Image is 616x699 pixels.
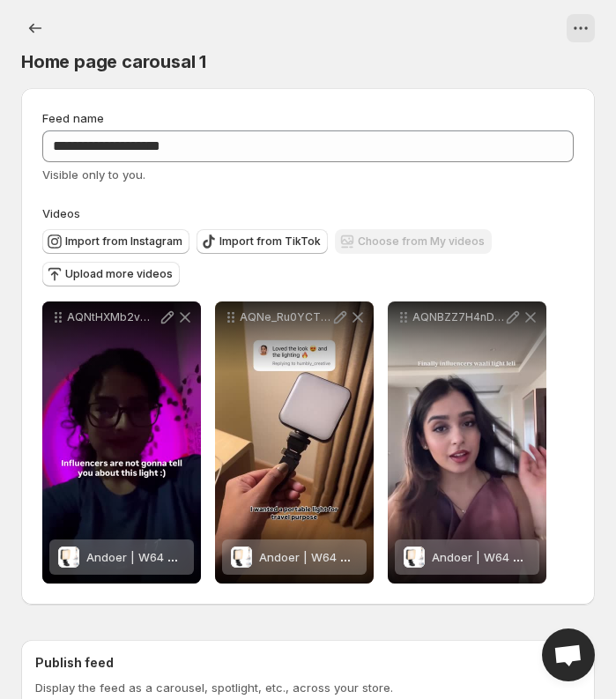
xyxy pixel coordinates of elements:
[215,301,374,584] div: AQNe_Ru0YCTEdYvDX3tCK_yRPA4nXzrwp64TTTRV-HLEdgJByh5LbporaTLewlvLwktp5y71E5R1SQ9DKg-OLZu3UqXbD9VKD...
[65,267,173,281] span: Upload more videos
[231,547,252,568] img: Andoer | W64 Clip-on LED Light Mobile Phone Fill Light
[542,628,595,681] div: Open chat
[240,310,331,324] p: AQNe_Ru0YCTEdYvDX3tCK_yRPA4nXzrwp64TTTRV-HLEdgJByh5LbporaTLewlvLwktp5y71E5R1SQ9DKg-OLZu3UqXbD9VKD...
[21,51,206,72] span: Home page carousal 1
[567,14,595,42] button: View actions for Home page carousal 1
[404,547,425,568] img: Andoer | W64 Clip-on LED Light Mobile Phone Fill Light
[42,206,80,220] span: Videos
[42,229,189,254] button: Import from Instagram
[42,111,104,125] span: Feed name
[67,310,159,324] p: AQNtHXMb2vM7ckb5cEBpUGTdy0Rh9QDlOKSVKbrvc4iVwD3u3aWXwYqU4n8td8jp2R_OTMHwLpkXCjmANjOz6k6RZCaSGPYtj...
[42,262,180,286] button: Upload more videos
[219,234,321,249] span: Import from TikTok
[35,679,581,696] p: Display the feed as a carousel, spotlight, etc., across your store.
[388,301,546,584] div: AQNBZZ7H4nD_6IY_dnUF9NLP_X-HTqmOwJmp4r-TigNkTw-XPwj8NrcDKaNHrsCUgmOETujf2wnmOoNpAcSnKeqzj0HNxdBxy...
[35,654,581,672] h2: Publish feed
[259,550,560,564] span: Andoer | W64 Clip-on LED Light Mobile Phone Fill Light
[21,14,49,42] button: Settings
[65,234,182,249] span: Import from Instagram
[86,550,388,564] span: Andoer | W64 Clip-on LED Light Mobile Phone Fill Light
[412,310,504,324] p: AQNBZZ7H4nD_6IY_dnUF9NLP_X-HTqmOwJmp4r-TigNkTw-XPwj8NrcDKaNHrsCUgmOETujf2wnmOoNpAcSnKeqzj0HNxdBxy...
[42,167,145,182] span: Visible only to you.
[197,229,328,254] button: Import from TikTok
[42,301,201,584] div: AQNtHXMb2vM7ckb5cEBpUGTdy0Rh9QDlOKSVKbrvc4iVwD3u3aWXwYqU4n8td8jp2R_OTMHwLpkXCjmANjOz6k6RZCaSGPYtj...
[58,547,79,568] img: Andoer | W64 Clip-on LED Light Mobile Phone Fill Light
